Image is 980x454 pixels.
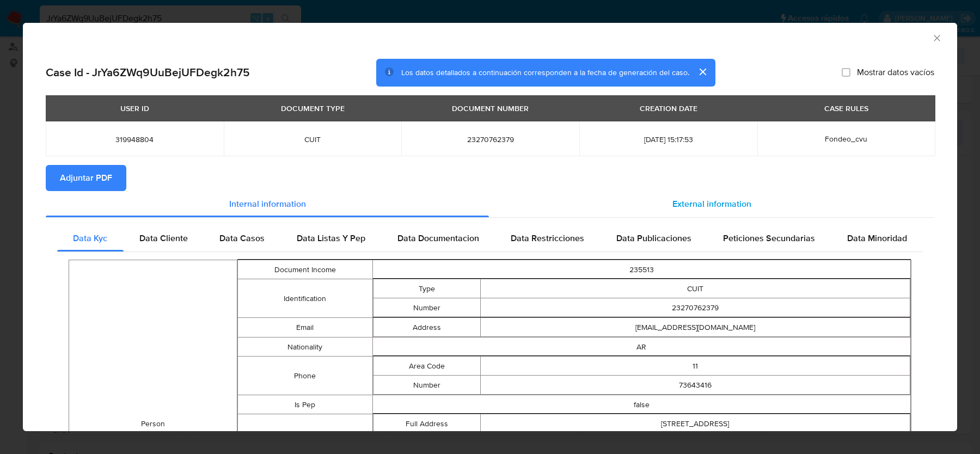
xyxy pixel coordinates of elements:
td: Identification [238,279,372,318]
td: 23270762379 [480,298,910,317]
td: Area Code [373,357,480,376]
span: External information [672,198,751,210]
td: Document Income [238,260,372,279]
td: CUIT [480,279,910,298]
span: Data Casos [219,232,265,244]
td: [STREET_ADDRESS] [480,414,910,433]
td: Number [373,376,480,395]
td: Number [373,298,480,317]
span: 23270762379 [414,134,566,144]
span: Data Listas Y Pep [297,232,365,244]
span: Mostrar datos vacíos [857,67,934,78]
td: 73643416 [480,376,910,395]
span: CUIT [237,134,389,144]
span: Los datos detallados a continuación corresponden a la fecha de generación del caso. [401,67,689,78]
div: DOCUMENT TYPE [274,99,351,118]
div: Detailed info [46,191,934,217]
td: Type [373,279,480,298]
button: Adjuntar PDF [46,165,126,191]
td: Nationality [238,338,372,357]
div: closure-recommendation-modal [23,23,957,431]
input: Mostrar datos vacíos [842,68,850,77]
h2: Case Id - JrYa6ZWq9UuBejUFDegk2h75 [46,65,250,79]
span: 319948804 [59,134,211,144]
span: Data Documentacion [397,232,479,244]
td: [EMAIL_ADDRESS][DOMAIN_NAME] [480,318,910,337]
div: CREATION DATE [633,99,704,118]
span: Data Publicaciones [616,232,691,244]
td: 235513 [372,260,911,279]
span: Internal information [229,198,306,210]
td: Full Address [373,414,480,433]
span: Data Cliente [139,232,188,244]
span: Fondeo_cvu [825,133,867,144]
span: Data Kyc [73,232,107,244]
button: Cerrar ventana [932,33,941,42]
td: false [372,395,911,414]
span: Adjuntar PDF [60,166,112,190]
button: cerrar [689,59,715,85]
span: Data Minoridad [847,232,907,244]
div: USER ID [114,99,156,118]
td: Is Pep [238,395,372,414]
td: Address [373,318,480,337]
td: 11 [480,357,910,376]
td: Email [238,318,372,338]
div: CASE RULES [818,99,875,118]
div: DOCUMENT NUMBER [445,99,535,118]
div: Detailed internal info [57,225,923,251]
td: Phone [238,357,372,395]
span: Data Restricciones [511,232,584,244]
td: AR [372,338,911,357]
span: [DATE] 15:17:53 [592,134,744,144]
span: Peticiones Secundarias [723,232,815,244]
